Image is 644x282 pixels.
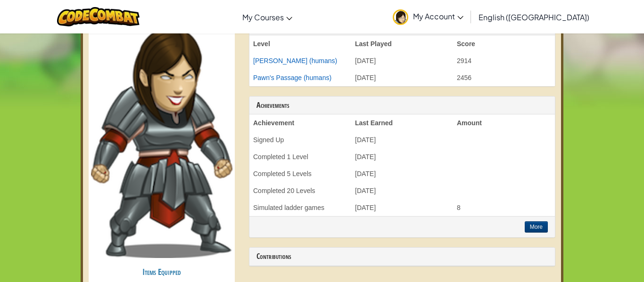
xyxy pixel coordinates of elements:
[351,52,453,69] td: [DATE]
[57,7,140,26] img: CodeCombat logo
[351,35,453,52] th: Last Played
[242,12,284,22] span: My Courses
[453,69,555,86] td: 2456
[249,182,351,199] td: Completed 20 Levels
[413,11,463,21] span: My Account
[453,114,555,131] th: Amount
[253,57,337,64] a: [PERSON_NAME] (humans)
[249,148,351,165] td: Completed 1 Level
[249,131,351,148] td: Signed Up
[351,114,453,131] th: Last Earned
[351,199,453,216] td: [DATE]
[256,252,548,261] h3: Contributions
[351,182,453,199] td: [DATE]
[249,114,351,131] th: Achievement
[525,221,548,233] button: More
[93,265,230,279] h4: Items Equipped
[238,4,297,30] a: My Courses
[253,74,331,81] a: Pawn's Passage (humans)
[351,69,453,86] td: [DATE]
[453,52,555,69] td: 2914
[249,165,351,182] td: Completed 5 Levels
[351,148,453,165] td: [DATE]
[479,12,589,22] span: English ([GEOGRAPHIC_DATA])
[249,35,351,52] th: Level
[256,101,548,110] h3: Achievements
[474,4,594,30] a: English ([GEOGRAPHIC_DATA])
[351,165,453,182] td: [DATE]
[453,199,555,216] td: 8
[388,2,468,32] a: My Account
[453,35,555,52] th: Score
[393,9,408,25] img: avatar
[249,199,351,216] td: Simulated ladder games
[351,131,453,148] td: [DATE]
